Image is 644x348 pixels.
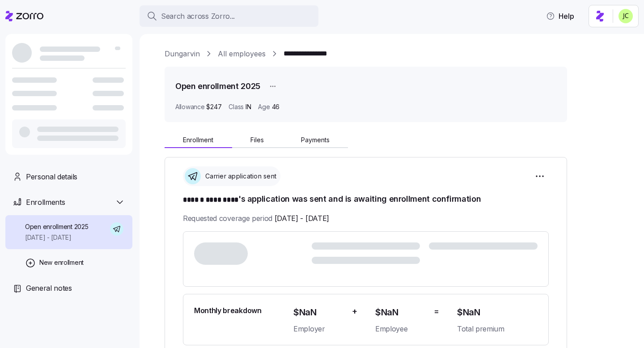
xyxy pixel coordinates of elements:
span: Personal details [26,171,77,182]
a: All employees [218,48,266,59]
span: Employer [293,323,345,335]
img: 0d5040ea9766abea509702906ec44285 [619,9,633,23]
span: Open enrollment 2025 [25,222,88,231]
span: Help [546,11,574,21]
span: Enrollment [183,137,213,143]
span: [DATE] - [DATE] [275,213,329,224]
span: + [352,305,357,318]
span: Allowance [175,102,204,111]
span: Class [229,102,244,111]
span: 46 [272,102,280,111]
button: Help [539,7,581,25]
span: $247 [206,102,221,111]
h1: Open enrollment 2025 [175,81,260,92]
span: Carrier application sent [203,172,276,181]
span: Employee [375,323,427,335]
span: General notes [26,283,72,294]
span: [DATE] - [DATE] [25,233,88,242]
span: Search across Zorro... [161,11,235,22]
span: IN [246,102,251,111]
span: Total premium [457,323,538,335]
span: $NaN [293,305,345,320]
span: = [434,305,439,318]
button: Search across Zorro... [140,5,318,27]
span: Requested coverage period [183,213,329,224]
a: Dungarvin [165,48,200,59]
h1: 's application was sent and is awaiting enrollment confirmation [183,193,549,206]
span: Enrollments [26,197,65,208]
span: $NaN [457,305,538,320]
span: Payments [301,137,330,143]
span: Files [250,137,264,143]
span: $NaN [375,305,427,320]
span: Monthly breakdown [194,305,262,316]
span: Age [258,102,270,111]
span: New enrollment [39,258,84,267]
